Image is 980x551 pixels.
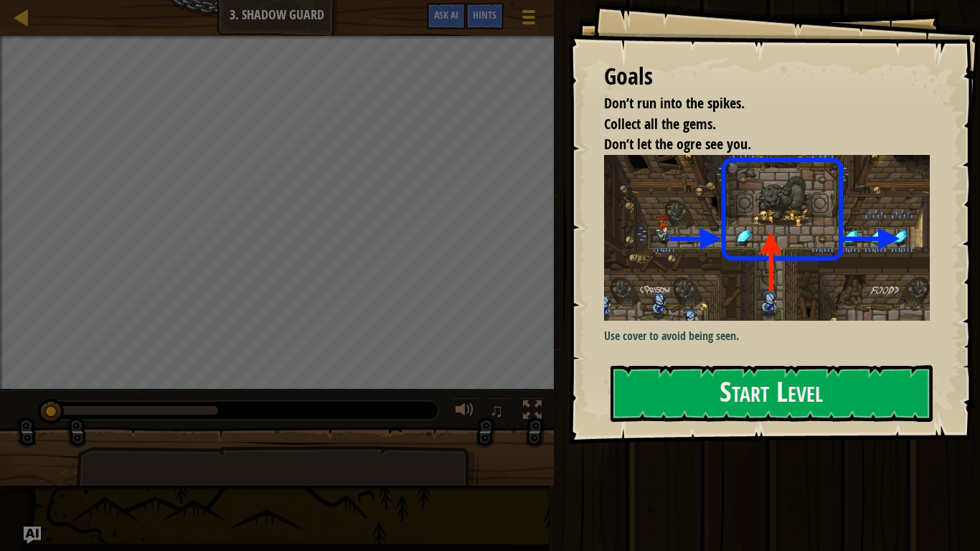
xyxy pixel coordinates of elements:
span: Hints [473,8,496,22]
span: Don’t run into the spikes. [604,93,745,113]
button: Ask AI [24,527,41,544]
div: Goals [604,60,930,93]
li: Don’t let the ogre see you. [586,134,926,155]
img: Shadow guard [604,155,930,321]
span: Ask AI [434,8,458,22]
span: Collect all the gems. [604,114,716,133]
button: ♫ [486,397,511,427]
button: Show game menu [511,3,547,37]
button: Toggle fullscreen [518,397,547,427]
li: Don’t run into the spikes. [586,93,926,114]
button: Adjust volume [451,397,479,427]
span: Don’t let the ogre see you. [604,134,751,154]
li: Collect all the gems. [586,114,926,135]
button: Ask AI [427,3,466,29]
button: Start Level [611,365,933,422]
p: Use cover to avoid being seen. [604,328,930,344]
span: ♫ [489,400,504,421]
